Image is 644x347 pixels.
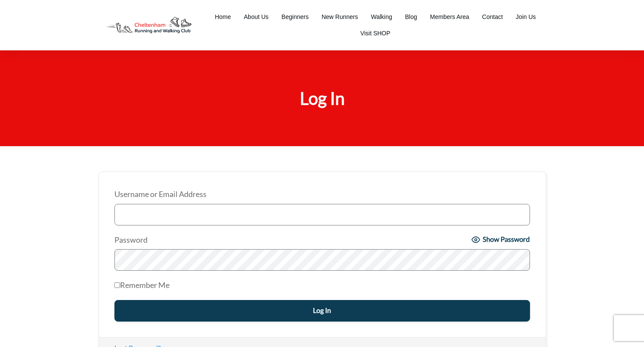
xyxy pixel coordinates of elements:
button: Show Password [471,235,530,244]
a: Join Us [516,11,536,23]
label: Password [114,233,469,247]
a: Contact [482,11,503,23]
span: Log In [300,88,345,109]
a: Home [215,11,231,23]
input: Remember Me [114,282,120,288]
a: Beginners [281,11,308,23]
label: Username or Email Address [114,188,530,201]
a: Members Area [430,11,469,23]
span: Show Password [483,236,530,243]
a: About Us [244,11,269,23]
a: Walking [371,11,392,23]
label: Remember Me [114,278,169,292]
a: Visit SHOP [361,27,391,39]
input: Log In [114,300,530,322]
a: New Runners [321,11,358,23]
img: Decathlon [99,11,199,40]
a: Blog [405,11,417,23]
